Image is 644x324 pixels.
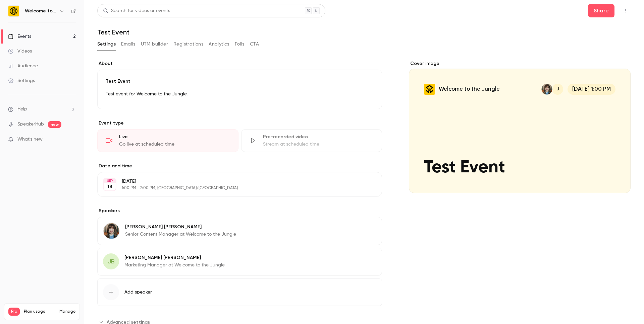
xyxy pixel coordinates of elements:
[125,224,236,230] p: [PERSON_NAME] [PERSON_NAME]
[59,309,75,314] a: Manage
[97,28,631,36] h1: Test Event
[97,217,382,245] div: Alysia Wanczyk[PERSON_NAME] [PERSON_NAME]Senior Content Manager at Welcome to the Jungle
[106,90,374,98] p: Test event for Welcome to the Jungle.
[125,231,236,238] p: Senior Content Manager at Welcome to the Jungle
[108,257,115,266] span: JB
[8,106,76,113] li: help-dropdown-opener
[97,129,238,152] div: LiveGo live at scheduled time
[409,60,631,193] section: Cover image
[97,248,382,276] div: JB[PERSON_NAME] [PERSON_NAME]Marketing Manager at Welcome to the Jungle
[235,39,245,50] button: Polls
[17,136,43,143] span: What's new
[8,63,38,69] div: Audience
[97,120,382,127] p: Event type
[8,6,19,16] img: Welcome to the Jungle
[122,178,346,185] p: [DATE]
[173,39,203,50] button: Registrations
[106,78,374,85] p: Test Event
[68,137,76,143] iframe: Noticeable Trigger
[97,278,382,306] button: Add speaker
[103,223,119,239] img: Alysia Wanczyk
[119,134,230,140] div: Live
[97,163,382,169] label: Date and time
[8,308,20,316] span: Pro
[97,208,382,214] label: Speakers
[409,60,631,67] label: Cover image
[8,48,32,55] div: Videos
[124,262,225,268] p: Marketing Manager at Welcome to the Jungle
[48,121,61,128] span: new
[263,141,374,148] div: Stream at scheduled time
[250,39,259,50] button: CTA
[122,185,346,191] p: 1:00 PM - 2:00 PM, [GEOGRAPHIC_DATA]/[GEOGRAPHIC_DATA]
[97,60,382,67] label: About
[8,77,35,84] div: Settings
[104,178,116,183] div: SEP
[97,39,116,50] button: Settings
[24,309,55,314] span: Plan usage
[103,7,170,14] div: Search for videos or events
[209,39,229,50] button: Analytics
[263,134,374,140] div: Pre-recorded video
[121,39,135,50] button: Emails
[8,33,31,40] div: Events
[124,254,225,261] p: [PERSON_NAME] [PERSON_NAME]
[241,129,382,152] div: Pre-recorded videoStream at scheduled time
[141,39,168,50] button: UTM builder
[17,106,27,113] span: Help
[588,4,614,17] button: Share
[107,183,112,190] p: 18
[124,289,152,296] span: Add speaker
[119,141,230,148] div: Go live at scheduled time
[25,8,56,14] h6: Welcome to the Jungle
[17,121,44,128] a: SpeakerHub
